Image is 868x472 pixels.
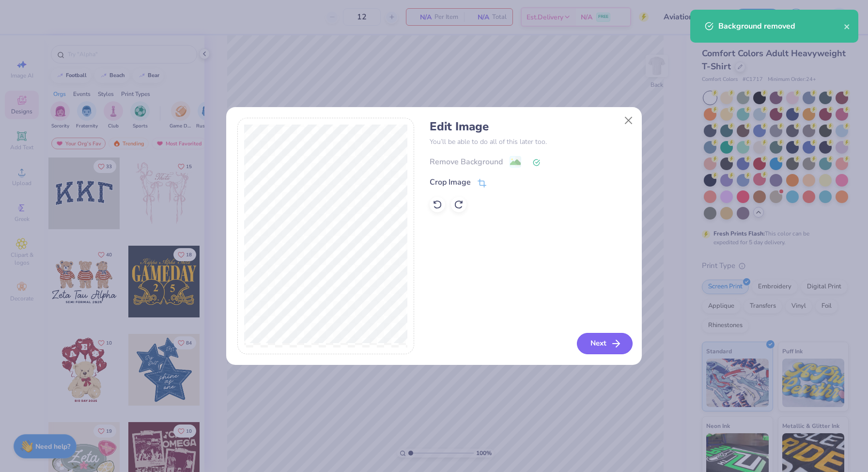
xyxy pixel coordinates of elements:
button: Close [620,111,638,129]
p: You’ll be able to do all of this later too. [430,137,631,147]
button: Next [577,333,633,354]
div: Crop Image [430,176,471,188]
div: Background removed [718,20,844,32]
h4: Edit Image [430,120,631,134]
button: close [844,20,851,32]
